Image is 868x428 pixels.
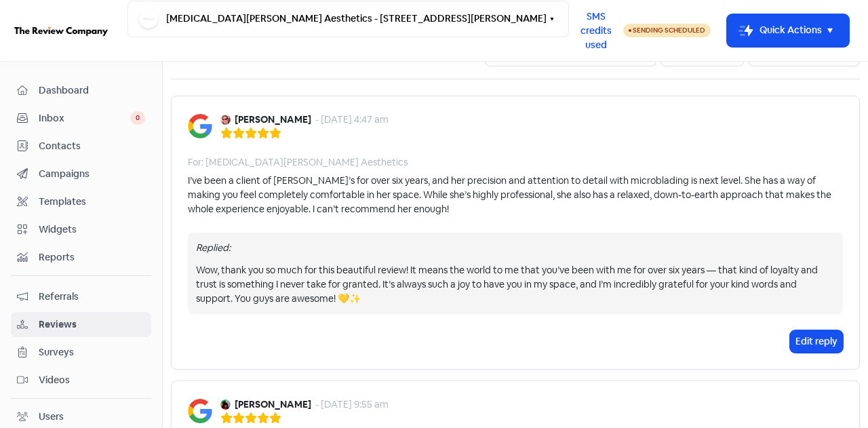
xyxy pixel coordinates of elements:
[127,1,569,37] button: [MEDICAL_DATA][PERSON_NAME] Aesthetics - [STREET_ADDRESS][PERSON_NAME]
[188,155,408,170] div: For: [MEDICAL_DATA][PERSON_NAME] Aesthetics
[790,330,843,353] button: Edit reply
[220,115,231,125] img: Avatar
[11,189,151,214] a: Templates
[39,345,145,359] span: Surveys
[11,134,151,159] a: Contacts
[130,111,145,125] span: 0
[11,106,151,131] a: Inbox 0
[633,26,705,35] span: Sending Scheduled
[188,399,212,423] img: Image
[39,317,145,332] span: Reviews
[11,284,151,309] a: Referrals
[569,22,623,37] a: SMS credits used
[39,111,130,125] span: Inbox
[315,397,389,412] div: - [DATE] 9:55 am
[235,397,311,412] b: [PERSON_NAME]
[11,217,151,242] a: Widgets
[196,263,835,306] div: Wow, thank you so much for this beautiful review! It means the world to me that you’ve been with ...
[39,83,145,98] span: Dashboard
[11,340,151,365] a: Surveys
[220,400,231,410] img: Avatar
[580,9,612,52] span: SMS credits used
[39,139,145,153] span: Contacts
[39,373,145,387] span: Videos
[11,161,151,187] a: Campaigns
[11,78,151,103] a: Dashboard
[196,241,231,254] i: Replied:
[39,250,145,265] span: Reports
[11,368,151,393] a: Videos
[188,174,843,216] div: I’ve been a client of [PERSON_NAME]’s for over six years, and her precision and attention to deta...
[39,410,64,424] div: Users
[39,195,145,209] span: Templates
[623,22,711,39] a: Sending Scheduled
[39,222,145,237] span: Widgets
[39,167,145,181] span: Campaigns
[11,312,151,337] a: Reviews
[39,290,145,304] span: Referrals
[727,14,849,47] button: Quick Actions
[11,245,151,270] a: Reports
[315,113,389,127] div: - [DATE] 4:47 am
[235,113,311,127] b: [PERSON_NAME]
[188,114,212,138] img: Image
